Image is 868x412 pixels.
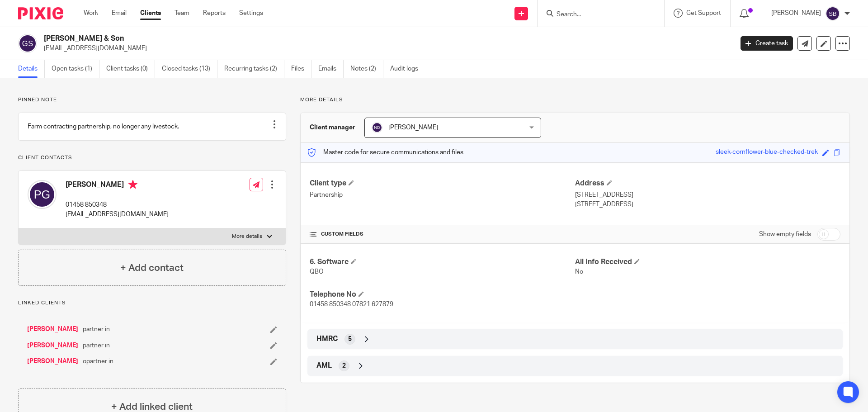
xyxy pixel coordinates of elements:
[84,9,98,18] a: Work
[759,230,811,239] label: Show empty fields
[18,60,45,78] a: Details
[175,9,189,18] a: Team
[27,325,78,334] a: [PERSON_NAME]
[316,334,338,344] span: HMRC
[310,257,575,267] h4: 6. Software
[826,6,840,21] img: svg%3E
[120,261,184,275] h4: + Add contact
[342,361,346,370] span: 2
[310,190,575,199] p: Partnership
[66,200,169,209] p: 01458 850348
[310,231,575,238] h4: CUSTOM FIELDS
[310,269,324,275] span: QBO
[128,180,137,189] i: Primary
[307,148,463,157] p: Master code for secure communications and files
[66,210,169,219] p: [EMAIL_ADDRESS][DOMAIN_NAME]
[575,269,583,275] span: No
[112,9,127,18] a: Email
[318,60,344,78] a: Emails
[106,60,155,78] a: Client tasks (0)
[28,180,57,209] img: svg%3E
[310,179,575,188] h4: Client type
[310,123,355,132] h3: Client manager
[372,122,382,133] img: svg%3E
[310,290,575,299] h4: Telephone No
[575,257,840,267] h4: All Info Received
[203,9,226,18] a: Reports
[291,60,311,78] a: Files
[224,60,284,78] a: Recurring tasks (2)
[348,335,352,344] span: 5
[18,34,37,53] img: svg%3E
[140,9,161,18] a: Clients
[18,7,63,19] img: Pixie
[741,36,793,51] a: Create task
[44,44,727,53] p: [EMAIL_ADDRESS][DOMAIN_NAME]
[232,233,262,240] p: More details
[27,357,78,366] a: [PERSON_NAME]
[52,60,99,78] a: Open tasks (1)
[316,361,332,370] span: AML
[18,96,286,104] p: Pinned note
[575,200,840,209] p: [STREET_ADDRESS]
[83,325,110,334] span: partner in
[239,9,263,18] a: Settings
[771,9,821,18] p: [PERSON_NAME]
[575,179,840,188] h4: Address
[18,299,286,307] p: Linked clients
[44,34,590,43] h2: [PERSON_NAME] & Son
[575,190,840,199] p: [STREET_ADDRESS]
[556,11,637,19] input: Search
[388,124,438,131] span: [PERSON_NAME]
[390,60,425,78] a: Audit logs
[162,60,217,78] a: Closed tasks (13)
[66,180,169,191] h4: [PERSON_NAME]
[18,154,286,161] p: Client contacts
[310,301,393,308] span: 01458 850348 07821 627879
[300,96,850,104] p: More details
[83,341,110,350] span: partner in
[716,147,818,158] div: sleek-cornflower-blue-checked-trek
[83,357,113,366] span: opartner in
[686,10,721,16] span: Get Support
[27,341,78,350] a: [PERSON_NAME]
[350,60,383,78] a: Notes (2)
